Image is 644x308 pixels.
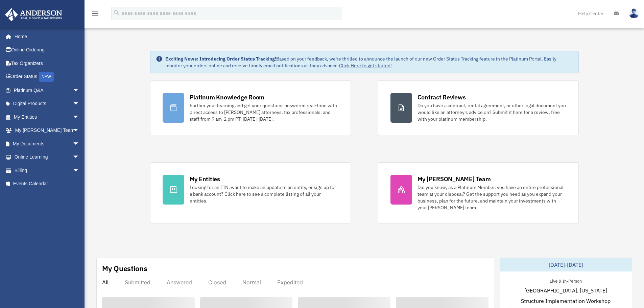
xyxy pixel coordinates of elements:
span: arrow_drop_down [73,97,86,111]
div: Live & In-Person [544,277,587,284]
div: [DATE]-[DATE] [500,258,632,271]
a: Click Here to get started! [339,63,392,69]
span: arrow_drop_down [73,164,86,177]
div: Further your learning and get your questions answered real-time with direct access to [PERSON_NAM... [190,102,338,122]
div: Expedited [277,279,303,286]
a: My [PERSON_NAME] Team Did you know, as a Platinum Member, you have an entire professional team at... [378,162,579,223]
div: My Questions [102,263,147,274]
a: Platinum Knowledge Room Further your learning and get your questions answered real-time with dire... [150,80,351,135]
span: arrow_drop_down [73,84,86,97]
a: Digital Productsarrow_drop_down [5,97,90,111]
span: arrow_drop_down [73,110,86,124]
span: arrow_drop_down [73,137,86,151]
a: Home [5,30,86,43]
span: arrow_drop_down [73,124,86,138]
a: Contract Reviews Do you have a contract, rental agreement, or other legal document you would like... [378,80,579,135]
a: Online Learningarrow_drop_down [5,150,90,164]
a: My Entities Looking for an EIN, want to make an update to an entity, or sign up for a bank accoun... [150,162,351,223]
a: Tax Organizers [5,56,90,70]
div: Closed [208,279,226,286]
div: My [PERSON_NAME] Team [418,175,491,183]
div: Looking for an EIN, want to make an update to an entity, or sign up for a bank account? Click her... [190,184,338,204]
a: Events Calendar [5,177,90,191]
a: My Documentsarrow_drop_down [5,137,90,150]
a: Online Ordering [5,43,90,57]
div: Did you know, as a Platinum Member, you have an entire professional team at your disposal? Get th... [418,184,566,211]
a: menu [91,12,99,18]
div: All [102,279,109,286]
div: NEW [39,72,54,82]
a: Platinum Q&Aarrow_drop_down [5,84,90,97]
i: menu [91,9,99,18]
span: arrow_drop_down [73,150,86,164]
img: Anderson Advisors Platinum Portal [3,8,64,21]
div: Do you have a contract, rental agreement, or other legal document you would like an attorney's ad... [418,102,566,122]
a: Billingarrow_drop_down [5,164,90,177]
strong: Exciting News: Introducing Order Status Tracking! [165,56,276,62]
a: Order StatusNEW [5,70,90,84]
i: search [113,9,120,17]
a: My [PERSON_NAME] Teamarrow_drop_down [5,124,90,137]
div: Contract Reviews [418,93,466,101]
div: Platinum Knowledge Room [190,93,265,101]
div: My Entities [190,175,220,183]
img: User Pic [629,8,639,18]
div: Answered [167,279,192,286]
div: Normal [242,279,261,286]
div: Based on your feedback, we're thrilled to announce the launch of our new Order Status Tracking fe... [165,55,573,69]
span: Structure Implementation Workshop [521,297,611,305]
a: My Entitiesarrow_drop_down [5,110,90,124]
span: [GEOGRAPHIC_DATA], [US_STATE] [524,286,607,294]
div: Submitted [125,279,150,286]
